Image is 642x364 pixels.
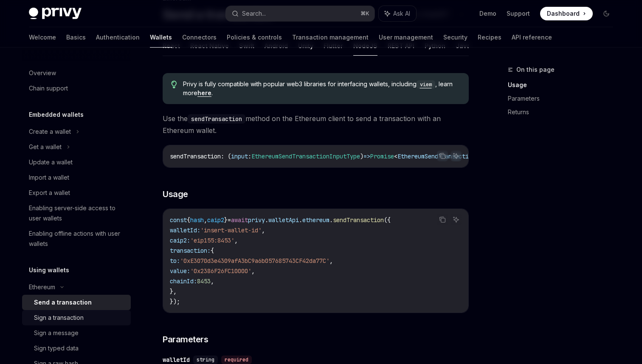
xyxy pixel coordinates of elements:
span: , [211,277,214,285]
a: Sign a transaction [22,310,131,325]
a: Support [507,9,530,18]
a: Security [443,27,467,48]
a: Dashboard [540,7,593,20]
span: , [234,237,238,244]
div: Get a wallet [29,142,62,152]
span: '0xE3070d3e4309afA3bC9a6b057685743CF42da77C' [180,257,329,265]
span: await [231,216,248,224]
a: Returns [508,105,620,119]
div: required [221,356,252,364]
div: walletId [163,356,190,364]
h5: Embedded wallets [29,110,84,120]
a: Welcome [29,27,56,48]
svg: Tip [171,81,177,88]
span: { [187,216,190,224]
span: sendTransaction [170,152,221,160]
div: Sign typed data [34,343,79,353]
button: Toggle dark mode [600,7,613,20]
div: Search... [242,8,266,19]
span: hash [190,216,204,224]
span: 8453 [197,277,211,285]
span: 'eip155:8453' [190,237,234,244]
span: caip2 [207,216,224,224]
a: API reference [512,27,552,48]
button: Copy the contents from the code block [437,150,448,161]
div: Create a wallet [29,127,71,137]
span: input [231,152,248,160]
img: dark logo [29,8,82,20]
span: Usage [163,188,188,200]
div: Sign a message [34,328,79,338]
span: sendTransaction [333,216,384,224]
span: { [211,247,214,254]
a: Usage [508,78,620,92]
span: , [204,216,207,224]
span: 'insert-wallet-id' [200,226,262,234]
span: , [262,226,265,234]
div: Update a wallet [29,157,73,167]
span: '0x2386F26FC10000' [190,267,251,275]
span: Parameters [163,333,208,345]
a: Demo [479,9,496,18]
span: chainId: [170,277,197,285]
span: . [299,216,302,224]
a: Recipes [478,27,501,48]
div: Send a transaction [34,297,92,308]
a: Connectors [182,27,217,48]
a: Update a wallet [22,155,131,170]
span: caip2: [170,237,190,244]
a: Enabling offline actions with user wallets [22,226,131,251]
span: walletApi [268,216,299,224]
a: Chain support [22,81,131,96]
a: Export a wallet [22,185,131,200]
button: Ask AI [451,214,462,225]
span: walletId: [170,226,200,234]
span: => [363,152,370,160]
span: ({ [384,216,391,224]
span: ) [360,152,363,160]
span: Privy is fully compatible with popular web3 libraries for interfacing wallets, including , learn ... [183,80,460,97]
div: Ethereum [29,282,55,292]
h5: Using wallets [29,265,69,275]
div: Export a wallet [29,188,70,198]
span: const [170,216,187,224]
button: Copy the contents from the code block [437,214,448,225]
code: sendTransaction [188,114,245,124]
a: Sign a message [22,325,131,341]
button: Ask AI [451,150,462,161]
a: Transaction management [292,27,369,48]
a: Basics [66,27,86,48]
a: here [197,89,211,97]
div: Enabling offline actions with user wallets [29,229,126,249]
span: On this page [516,65,555,75]
span: ⌘ K [360,10,369,17]
a: User management [379,27,433,48]
a: viem [417,80,435,87]
a: Enabling server-side access to user wallets [22,200,131,226]
a: Import a wallet [22,170,131,185]
span: Dashboard [547,9,580,18]
span: EthereumSendTransactionResponseType [397,152,516,160]
span: , [251,267,255,275]
span: = [228,216,231,224]
span: transaction: [170,247,211,254]
a: Policies & controls [227,27,282,48]
div: Enabling server-side access to user wallets [29,203,126,223]
button: Ask AI [379,6,416,21]
div: Sign a transaction [34,313,84,323]
span: string [197,356,214,363]
span: . [265,216,268,224]
a: Authentication [96,27,140,48]
code: viem [417,80,435,89]
span: < [394,152,397,160]
span: ethereum [302,216,329,224]
span: }, [170,288,177,295]
a: Parameters [508,92,620,105]
span: Ask AI [393,9,410,18]
div: Import a wallet [29,172,69,183]
a: Sign typed data [22,341,131,356]
span: Use the method on the Ethereum client to send a transaction with an Ethereum wallet. [163,113,469,136]
div: Overview [29,68,56,78]
a: Wallets [150,27,172,48]
button: Search...⌘K [226,6,374,21]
